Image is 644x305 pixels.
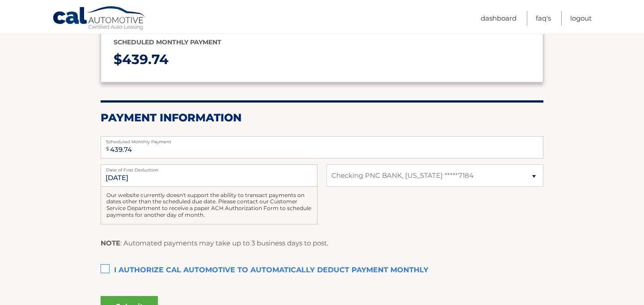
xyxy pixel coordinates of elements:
[114,37,530,48] p: Scheduled monthly payment
[101,136,543,143] label: Scheduled Monthly Payment
[101,111,543,125] h2: Payment Information
[101,164,318,187] input: Payment Date
[101,239,120,247] strong: NOTE
[122,51,169,68] span: 439.74
[101,237,328,249] p: : Automated payments may take up to 3 business days to post.
[101,136,543,159] input: Payment Amount
[101,262,543,279] label: I authorize cal automotive to automatically deduct payment monthly
[101,164,318,172] label: Date of First Deduction
[114,48,530,72] p: $
[536,11,551,26] a: FAQ's
[101,187,318,224] div: Our website currently doesn't support the ability to transact payments on dates other than the sc...
[52,6,146,32] a: Cal Automotive
[481,11,517,26] a: Dashboard
[570,11,592,26] a: Logout
[103,139,112,159] span: $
